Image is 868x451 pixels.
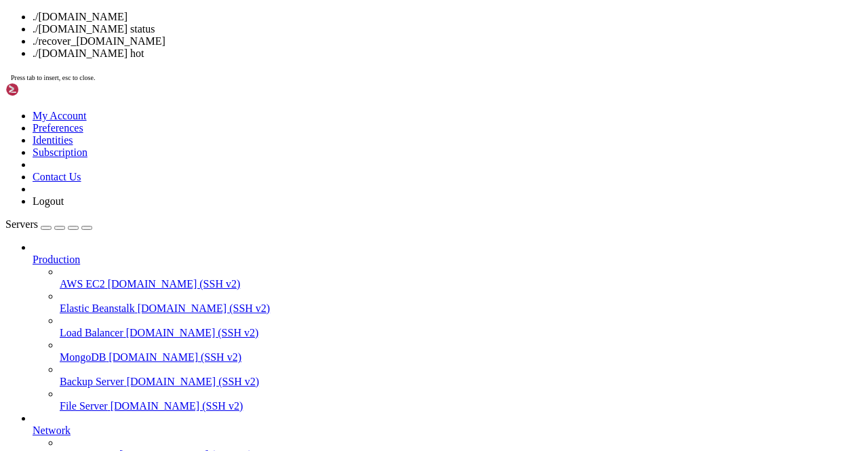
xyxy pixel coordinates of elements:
a: My Account [33,110,87,121]
li: ./[DOMAIN_NAME] status [33,23,863,35]
a: Load Balancer [DOMAIN_NAME] (SSH v2) [60,327,863,339]
a: MongoDB [DOMAIN_NAME] (SSH v2) [60,351,863,364]
span: Backup Server [60,376,124,387]
x-row: | | / _ \| \| |_ _/ \ | _ )/ _ \ [5,73,691,80]
li: File Server [DOMAIN_NAME] (SSH v2) [60,388,863,412]
span: Load Balancer [60,327,123,338]
span: Servers [5,218,38,230]
span: Production [33,254,80,265]
li: MongoDB [DOMAIN_NAME] (SSH v2) [60,339,863,364]
a: File Server [DOMAIN_NAME] (SSH v2) [60,400,863,412]
a: AWS EC2 [DOMAIN_NAME] (SSH v2) [60,278,863,290]
div: (34, 21) [130,148,134,155]
span: [DOMAIN_NAME] (SSH v2) [111,400,243,412]
x-row: Welcome! [5,100,691,107]
x-row: * Support: [URL][DOMAIN_NAME] [5,33,691,39]
span: [DOMAIN_NAME] (SSH v2) [127,376,260,387]
li: Load Balancer [DOMAIN_NAME] (SSH v2) [60,315,863,339]
a: Backup Server [DOMAIN_NAME] (SSH v2) [60,376,863,388]
a: Elastic Beanstalk [DOMAIN_NAME] (SSH v2) [60,302,863,315]
a: Preferences [33,122,83,134]
span: File Server [60,400,108,412]
x-row: New release '24.04.3 LTS' available. [5,39,691,46]
span: [DOMAIN_NAME] (SSH v2) [108,278,241,290]
a: Servers [5,218,92,230]
span: [DOMAIN_NAME] (SSH v2) [138,302,271,314]
x-row: * Management: [URL][DOMAIN_NAME] [5,26,691,33]
span: Elastic Beanstalk [60,302,135,314]
span: AWS EC2 [60,278,105,290]
x-row: \____\___/|_|\_| |_/_/ \_|___/\___/ [5,87,691,94]
li: Production [33,241,863,412]
x-row: please don't hesitate to contact us at [EMAIL_ADDRESS][DOMAIN_NAME]. [5,121,691,128]
x-row: root@vmi2598814:~# docker exec -it telegram-claim-bot /bin/bash [5,141,691,148]
x-row: * Documentation: [URL][DOMAIN_NAME] [5,19,691,26]
x-row: Run 'do-release-upgrade' to upgrade to it. [5,46,691,53]
li: Backup Server [DOMAIN_NAME] (SSH v2) [60,364,863,388]
span: MongoDB [60,351,106,363]
img: Shellngn [5,83,83,96]
x-row: / ___/___ _ _ _____ _ ___ ___ [5,66,691,73]
x-row: This server is hosted by Contabo. If you have any questions or need help, [5,114,691,121]
x-row: _____ [5,60,691,66]
a: Identities [33,134,73,146]
x-row: root@12ceb6bfd725:/usr/src/app# ./ [5,148,691,155]
a: Production [33,254,863,266]
x-row: | |__| (_) | .` | | |/ _ \| _ \ (_) | [5,80,691,87]
li: ./recover_[DOMAIN_NAME] [33,35,863,47]
span: Press tab to insert, esc to close. [11,74,95,81]
span: [DOMAIN_NAME] (SSH v2) [108,351,241,363]
a: Contact Us [33,171,81,182]
span: [DOMAIN_NAME] (SSH v2) [126,327,259,338]
li: Elastic Beanstalk [DOMAIN_NAME] (SSH v2) [60,290,863,315]
li: ./[DOMAIN_NAME] hot [33,47,863,60]
a: Network [33,425,863,437]
x-row: Last login: [DATE] from [TECHNICAL_ID] [5,134,691,141]
li: ./[DOMAIN_NAME] [33,11,863,23]
a: Subscription [33,146,87,158]
x-row: Welcome to Ubuntu 22.04.5 LTS (GNU/Linux 5.15.0-25-generic x86_64) [5,5,691,12]
span: Network [33,425,71,436]
li: AWS EC2 [DOMAIN_NAME] (SSH v2) [60,266,863,290]
a: Logout [33,195,64,207]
